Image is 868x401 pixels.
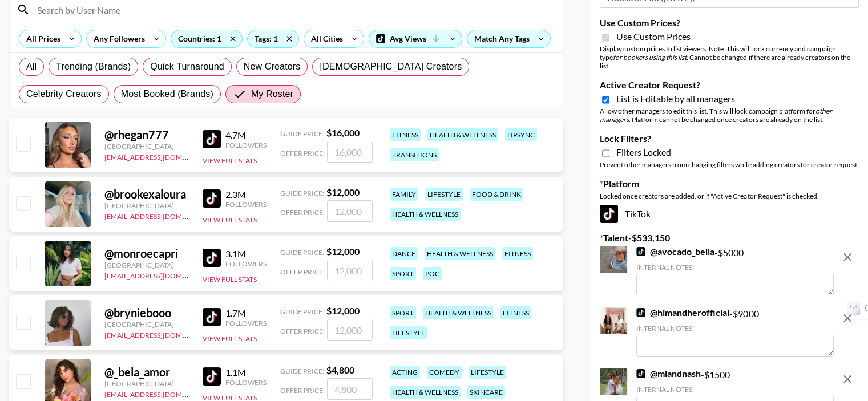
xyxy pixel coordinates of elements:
[104,151,219,161] a: [EMAIL_ADDRESS][DOMAIN_NAME]
[369,30,462,47] div: Avg Views
[19,30,63,47] div: All Prices
[470,188,523,201] div: food & drink
[636,307,834,357] div: - $ 9000
[600,107,831,124] em: other managers
[500,306,531,319] div: fitness
[203,275,257,283] button: View Full Stats
[203,367,221,386] img: TikTok
[280,327,325,335] span: Offer Price:
[326,246,360,257] strong: $ 12,000
[280,149,325,157] span: Offer Price:
[203,189,221,208] img: TikTok
[390,326,427,339] div: lifestyle
[327,378,373,400] input: 4,800
[600,133,859,144] label: Lock Filters?
[225,141,267,149] div: Followers
[636,263,834,272] div: Internal Notes:
[636,324,834,333] div: Internal Notes:
[327,200,373,222] input: 12,000
[150,60,224,74] span: Quick Turnaround
[505,128,537,141] div: lipsync
[636,246,714,257] a: @avocado_bella
[203,216,257,224] button: View Full Stats
[121,87,213,101] span: Most Booked (Brands)
[104,128,189,142] div: @ rhegan777
[836,307,859,330] button: remove
[56,60,131,74] span: Trending (Brands)
[600,205,618,223] img: TikTok
[423,267,442,280] div: poc
[30,1,556,19] input: Search by User Name
[425,247,495,260] div: health & wellness
[390,267,416,280] div: sport
[104,320,189,329] div: [GEOGRAPHIC_DATA]
[104,246,189,261] div: @ monroecapri
[636,385,834,394] div: Internal Notes:
[203,249,221,267] img: TikTok
[836,368,859,391] button: remove
[251,87,293,101] span: My Roster
[26,87,102,101] span: Celebrity Creators
[600,178,859,189] label: Platform
[467,386,505,399] div: skincare
[280,208,325,217] span: Offer Price:
[87,30,147,47] div: Any Followers
[616,147,671,158] span: Filters Locked
[326,127,360,138] strong: $ 16,000
[280,129,324,138] span: Guide Price:
[327,319,373,341] input: 12,000
[203,308,221,326] img: TikTok
[423,306,494,319] div: health & wellness
[427,366,462,379] div: comedy
[636,369,645,378] img: TikTok
[600,17,859,29] label: Use Custom Prices?
[390,306,416,319] div: sport
[600,232,859,244] label: Talent - $ 533,150
[225,260,267,268] div: Followers
[280,386,325,395] span: Offer Price:
[390,128,421,141] div: fitness
[836,246,859,269] button: remove
[390,247,418,260] div: dance
[600,79,859,91] label: Active Creator Request?
[104,201,189,210] div: [GEOGRAPHIC_DATA]
[225,248,267,260] div: 3.1M
[203,156,257,165] button: View Full Stats
[104,142,189,151] div: [GEOGRAPHIC_DATA]
[225,129,267,141] div: 4.7M
[225,200,267,209] div: Followers
[616,31,691,42] span: Use Custom Prices
[326,187,360,197] strong: $ 12,000
[326,364,354,375] strong: $ 4,800
[390,366,420,379] div: acting
[425,188,463,201] div: lifestyle
[600,205,859,223] div: TikTok
[280,307,324,316] span: Guide Price:
[104,187,189,201] div: @ brookexaloura
[390,188,418,201] div: family
[280,367,324,375] span: Guide Price:
[600,107,859,124] div: Allow other managers to edit this list. This will lock campaign platform for . Platform cannot be...
[616,93,735,104] span: List is Editable by all managers
[203,334,257,343] button: View Full Stats
[600,192,859,200] div: Locked once creators are added, or if "Active Creator Request" is checked.
[104,210,219,221] a: [EMAIL_ADDRESS][DOMAIN_NAME]
[390,386,461,399] div: health & wellness
[225,378,267,387] div: Followers
[104,365,189,379] div: @ _bela_amor
[104,306,189,320] div: @ bryniebooo
[225,319,267,327] div: Followers
[280,268,325,276] span: Offer Price:
[304,30,345,47] div: All Cities
[390,208,461,221] div: health & wellness
[171,30,242,47] div: Countries: 1
[225,367,267,378] div: 1.1M
[327,141,373,163] input: 16,000
[26,60,37,74] span: All
[427,128,498,141] div: health & wellness
[104,379,189,388] div: [GEOGRAPHIC_DATA]
[203,130,221,148] img: TikTok
[104,261,189,269] div: [GEOGRAPHIC_DATA]
[225,307,267,319] div: 1.7M
[327,260,373,281] input: 12,000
